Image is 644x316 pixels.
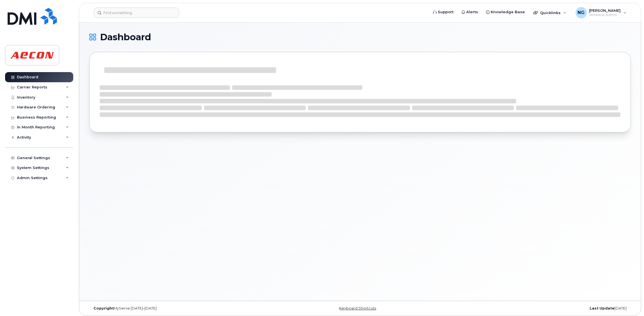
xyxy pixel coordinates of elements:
[590,306,614,310] strong: Last Update
[94,306,114,310] strong: Copyright
[450,306,631,311] div: [DATE]
[100,33,151,41] span: Dashboard
[89,306,270,311] div: MyServe [DATE]–[DATE]
[339,306,376,310] a: Keyboard Shortcuts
